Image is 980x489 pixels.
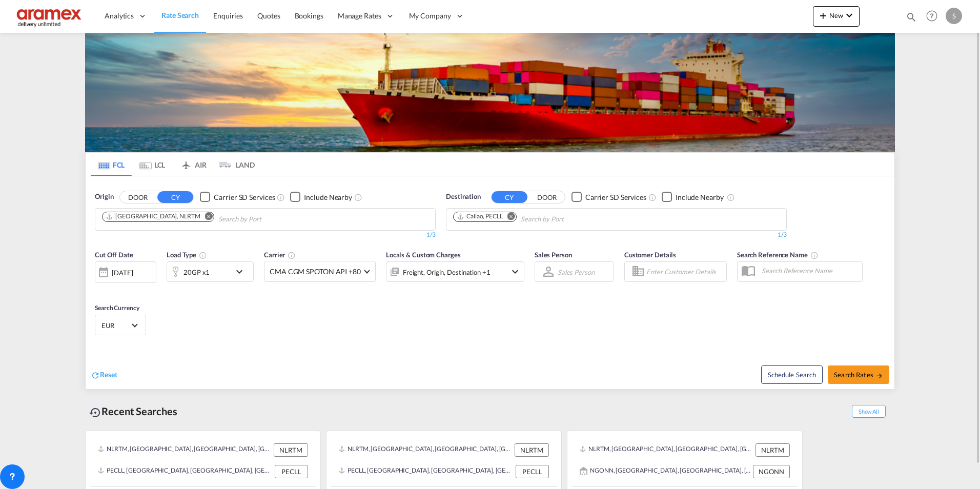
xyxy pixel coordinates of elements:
md-icon: Unchecked: Ignores neighbouring ports when fetching rates.Checked : Includes neighbouring ports w... [727,193,735,201]
span: Help [923,7,941,25]
span: Origin [95,192,113,202]
md-icon: icon-refresh [91,371,100,380]
span: Bookings [295,11,323,20]
span: Manage Rates [338,11,381,21]
md-icon: Your search will be saved by the below given name [810,251,819,259]
div: 20GP x1icon-chevron-down [167,261,254,282]
md-icon: icon-backup-restore [89,406,101,419]
button: CY [492,191,527,203]
md-icon: Unchecked: Ignores neighbouring ports when fetching rates.Checked : Includes neighbouring ports w... [354,193,362,201]
span: Load Type [167,251,207,259]
span: Search Reference Name [737,251,819,259]
input: Chips input. [521,211,618,228]
div: NLRTM [515,443,549,457]
span: EUR [101,321,130,330]
button: Search Ratesicon-arrow-right [828,365,889,384]
md-icon: icon-chevron-down [843,9,855,22]
div: 1/3 [446,231,787,239]
md-chips-wrap: Chips container. Use arrow keys to select chips. [452,209,622,228]
button: icon-plus 400-fgNewicon-chevron-down [813,6,860,27]
md-checkbox: Checkbox No Ink [200,192,275,202]
span: Reset [100,370,117,379]
div: [DATE] [95,261,156,283]
div: S [946,8,962,24]
button: DOOR [529,191,565,203]
span: Show All [852,405,886,418]
div: icon-magnify [906,11,917,27]
div: NGONN [753,465,790,478]
span: CMA CGM SPOTON API +80 [270,267,361,277]
div: [DATE] [112,268,133,277]
button: DOOR [120,191,156,203]
md-select: Sales Person [557,264,596,279]
div: 1/3 [95,231,436,239]
div: Rotterdam, NLRTM [106,212,200,221]
div: NLRTM, Rotterdam, Netherlands, Western Europe, Europe [98,443,271,457]
div: Carrier SD Services [214,192,275,202]
input: Chips input. [218,211,316,228]
img: LCL+%26+FCL+BACKGROUND.png [85,33,895,152]
div: NLRTM [756,443,790,457]
span: Search Rates [834,371,883,379]
div: OriginDOOR CY Checkbox No InkUnchecked: Search for CY (Container Yard) services for all selected ... [86,176,894,389]
div: NLRTM, Rotterdam, Netherlands, Western Europe, Europe [339,443,512,457]
span: My Company [409,11,451,21]
div: Include Nearby [676,192,724,202]
md-icon: icon-chevron-down [233,266,251,278]
button: Remove [198,212,214,222]
md-datepicker: Select [95,282,103,296]
md-checkbox: Checkbox No Ink [290,192,352,202]
md-chips-wrap: Chips container. Use arrow keys to select chips. [100,209,320,228]
span: Destination [446,192,481,202]
input: Search Reference Name [757,263,862,278]
div: Help [923,7,946,26]
md-checkbox: Checkbox No Ink [571,192,646,202]
md-tab-item: LCL [132,153,173,176]
input: Enter Customer Details [646,264,723,279]
div: Callao, PECLL [457,212,503,221]
md-select: Select Currency: € EUREuro [100,318,140,333]
div: PECLL, Callao, Peru, South America, Americas [339,465,513,478]
md-icon: icon-magnify [906,11,917,23]
div: Press delete to remove this chip. [106,212,202,221]
span: Search Currency [95,304,139,312]
div: PECLL [516,465,549,478]
md-icon: icon-airplane [180,159,192,167]
button: Note: By default Schedule search will only considerorigin ports, destination ports and cut off da... [761,365,823,384]
span: Rate Search [161,11,199,19]
md-tab-item: FCL [91,153,132,176]
md-icon: The selected Trucker/Carrierwill be displayed in the rate results If the rates are from another f... [288,251,296,259]
div: NLRTM, Rotterdam, Netherlands, Western Europe, Europe [580,443,753,457]
md-icon: icon-arrow-right [876,372,883,379]
span: Locals & Custom Charges [386,251,461,259]
div: PECLL, Callao, Peru, South America, Americas [98,465,272,478]
div: PECLL [275,465,308,478]
div: 20GP x1 [183,265,210,279]
span: Customer Details [624,251,676,259]
md-icon: Unchecked: Search for CY (Container Yard) services for all selected carriers.Checked : Search for... [648,193,657,201]
md-tab-item: AIR [173,153,214,176]
button: Remove [501,212,516,222]
span: Quotes [257,11,280,20]
md-icon: icon-plus 400-fg [817,9,829,22]
div: Include Nearby [304,192,352,202]
md-icon: icon-information-outline [199,251,207,259]
span: Cut Off Date [95,251,133,259]
div: Press delete to remove this chip. [457,212,505,221]
div: Carrier SD Services [585,192,646,202]
img: dca169e0c7e311edbe1137055cab269e.png [15,5,85,28]
button: CY [157,191,193,203]
span: Sales Person [535,251,572,259]
div: NGONN, Onne, Nigeria, Western Africa, Africa [580,465,750,478]
div: icon-refreshReset [91,370,117,381]
span: Analytics [105,11,134,21]
div: Freight Origin Destination Factory Stuffingicon-chevron-down [386,261,524,282]
md-tab-item: LAND [214,153,255,176]
div: NLRTM [274,443,308,457]
span: Enquiries [213,11,243,20]
div: Recent Searches [85,400,181,423]
span: New [817,11,855,19]
md-icon: Unchecked: Search for CY (Container Yard) services for all selected carriers.Checked : Search for... [277,193,285,201]
md-checkbox: Checkbox No Ink [662,192,724,202]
